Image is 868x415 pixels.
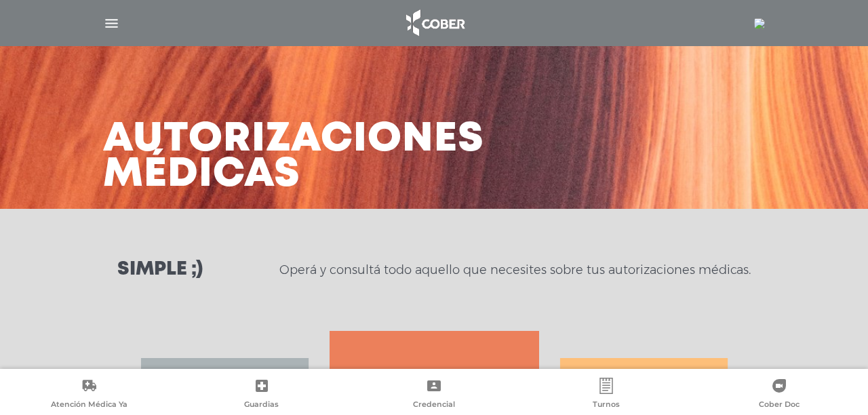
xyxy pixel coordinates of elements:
[244,399,279,412] span: Guardias
[413,399,455,412] span: Credencial
[693,378,865,412] a: Cober Doc
[103,122,484,193] h3: Autorizaciones médicas
[103,15,120,32] img: Cober_menu-lines-white.svg
[593,399,620,412] span: Turnos
[399,7,470,39] img: logo_cober_home-white.png
[279,262,751,278] p: Operá y consultá todo aquello que necesites sobre tus autorizaciones médicas.
[51,399,127,412] span: Atención Médica Ya
[117,260,203,279] h3: Simple ;)
[348,378,520,412] a: Credencial
[3,378,175,412] a: Atención Médica Ya
[759,399,800,412] span: Cober Doc
[754,18,765,29] img: 778
[520,378,692,412] a: Turnos
[175,378,347,412] a: Guardias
